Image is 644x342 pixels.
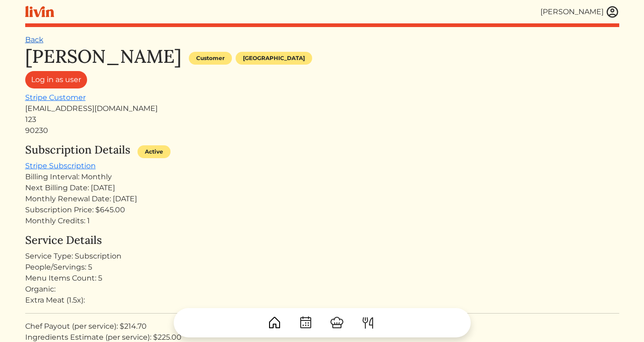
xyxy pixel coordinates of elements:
[189,52,232,65] div: Customer
[25,273,619,284] div: Menu Items Count: 5
[25,125,619,136] div: 90230
[25,161,96,170] a: Stripe Subscription
[25,143,130,157] h4: Subscription Details
[25,45,182,67] h1: [PERSON_NAME]
[236,52,312,65] div: [GEOGRAPHIC_DATA]
[25,284,619,295] div: Organic:
[25,234,619,247] h4: Service Details
[25,182,619,193] div: Next Billing Date: [DATE]
[298,315,313,330] img: CalendarDots-5bcf9d9080389f2a281d69619e1c85352834be518fbc73d9501aef674afc0d57.svg
[25,71,87,88] a: Log in as user
[25,93,86,102] a: Stripe Customer
[25,215,619,226] div: Monthly Credits: 1
[25,114,619,125] div: 123
[25,6,54,17] img: livin-logo-a0d97d1a881af30f6274990eb6222085a2533c92bbd1e4f22c21b4f0d0e3210c.svg
[138,145,171,158] div: Active
[540,6,604,17] div: [PERSON_NAME]
[267,315,282,330] img: House-9bf13187bcbb5817f509fe5e7408150f90897510c4275e13d0d5fca38e0b5951.svg
[330,315,344,330] img: ChefHat-a374fb509e4f37eb0702ca99f5f64f3b6956810f32a249b33092029f8484b388.svg
[25,251,619,262] div: Service Type: Subscription
[25,204,619,215] div: Subscription Price: $645.00
[605,5,619,19] img: user_account-e6e16d2ec92f44fc35f99ef0dc9cddf60790bfa021a6ecb1c896eb5d2907b31c.svg
[25,171,619,182] div: Billing Interval: Monthly
[25,103,619,114] div: [EMAIL_ADDRESS][DOMAIN_NAME]
[25,262,619,273] div: People/Servings: 5
[361,315,375,330] img: ForkKnife-55491504ffdb50bab0c1e09e7649658475375261d09fd45db06cec23bce548bf.svg
[25,35,44,44] a: Back
[25,193,619,204] div: Monthly Renewal Date: [DATE]
[25,295,619,306] div: Extra Meat (1.5x):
